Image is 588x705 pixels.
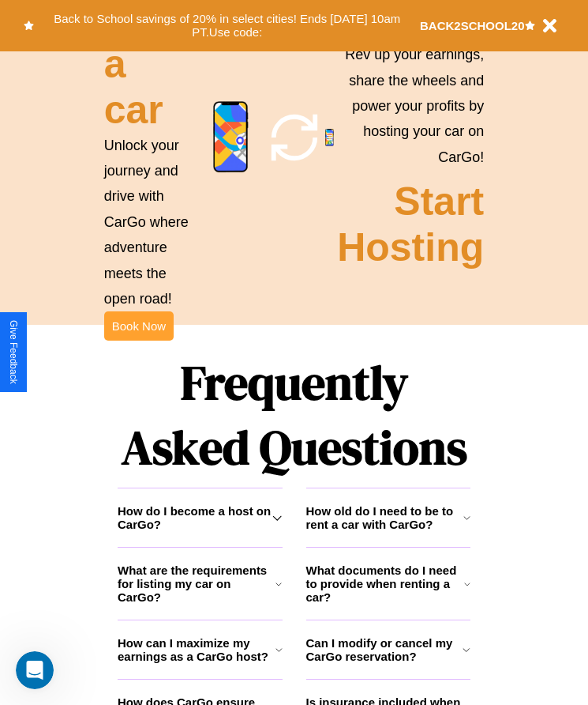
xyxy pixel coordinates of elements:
[34,8,420,43] button: Back to School savings of 20% in select cities! Ends [DATE] 10am PT.Use code:
[118,564,275,604] h3: What are the requirements for listing my car on CarGo?
[325,129,334,146] img: phone
[104,133,196,312] p: Unlock your journey and drive with CarGo where adventure meets the open road!
[420,19,525,32] b: BACK2SCHOOL20
[104,311,174,341] button: Book Now
[306,564,465,604] h3: What documents do I need to provide when renting a car?
[306,504,463,531] h3: How old do I need to be to rent a car with CarGo?
[337,42,484,170] p: Rev up your earnings, share the wheels and power your profits by hosting your car on CarGo!
[16,651,54,689] iframe: Intercom live chat
[118,342,470,488] h1: Frequently Asked Questions
[213,101,249,173] img: phone
[306,636,463,663] h3: Can I modify or cancel my CarGo reservation?
[118,504,272,531] h3: How do I become a host on CarGo?
[8,320,19,384] div: Give Feedback
[118,636,275,663] h3: How can I maximize my earnings as a CarGo host?
[337,179,484,270] h2: Start Hosting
